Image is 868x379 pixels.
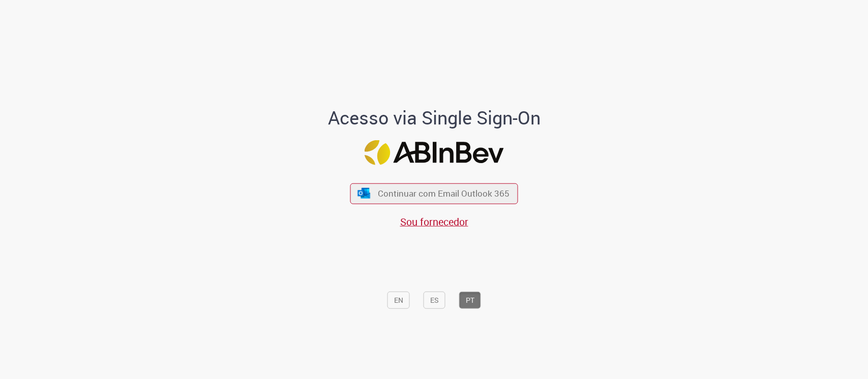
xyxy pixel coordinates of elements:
[387,291,410,308] button: EN
[293,108,575,128] h1: Acesso via Single Sign-On
[459,291,481,308] button: PT
[365,140,504,165] img: Logo ABInBev
[400,214,468,228] a: Sou fornecedor
[350,183,518,204] button: ícone Azure/Microsoft 360 Continuar com Email Outlook 365
[378,187,510,199] span: Continuar com Email Outlook 365
[424,291,445,308] button: ES
[356,188,371,199] img: ícone Azure/Microsoft 360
